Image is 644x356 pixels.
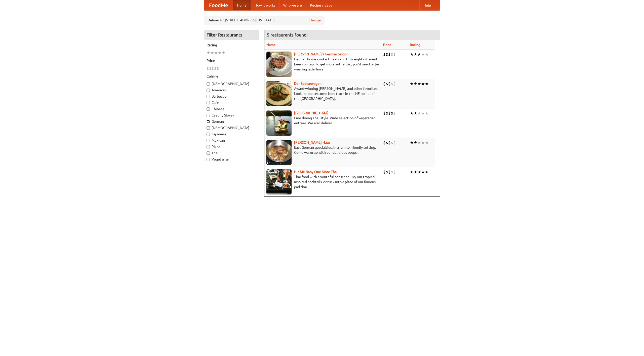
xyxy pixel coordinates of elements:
li: $ [383,81,386,87]
p: East German specialties, in a family-friendly setting. Come warm up with our delicious soups. [266,145,379,155]
li: ★ [421,52,425,57]
label: German [207,119,256,124]
input: Mexican [207,139,210,142]
li: $ [383,110,386,116]
input: Barbecue [207,95,210,98]
li: $ [391,110,393,116]
li: $ [391,140,393,145]
p: Fine dining Thai-style. Wide selection of vegetarian entrées. We also deliver. [266,115,379,126]
label: Chinese [207,106,256,111]
label: [DEMOGRAPHIC_DATA] [207,81,256,86]
li: $ [391,169,393,175]
li: ★ [417,81,421,87]
li: $ [391,52,393,57]
li: ★ [414,110,417,116]
li: ★ [207,50,210,56]
li: ★ [417,52,421,57]
a: Help [419,0,435,10]
li: $ [209,66,212,71]
input: Pizza [207,145,210,148]
li: $ [391,81,393,87]
p: German home-cooked meals and fifty-eight different beers on tap. To get more authentic, you'd nee... [266,57,379,72]
li: ★ [410,110,414,116]
li: ★ [218,50,222,56]
li: ★ [410,169,414,175]
li: $ [386,81,388,87]
a: Price [383,43,391,47]
a: [PERSON_NAME]'s German Saloon [294,52,348,56]
a: Der Speisewagen [294,82,321,86]
input: Vegetarian [207,158,210,161]
li: ★ [417,169,421,175]
label: [DEMOGRAPHIC_DATA] [207,125,256,130]
li: $ [383,140,386,145]
a: Who we are [279,0,306,10]
li: ★ [421,110,425,116]
input: Czech / Slovak [207,114,210,117]
li: ★ [417,140,421,145]
li: $ [214,66,217,71]
label: American [207,88,256,93]
li: ★ [410,81,414,87]
h5: Price [207,58,256,63]
li: ★ [421,169,425,175]
li: ★ [414,169,417,175]
li: ★ [425,81,429,87]
li: $ [388,169,391,175]
h5: Cuisine [207,74,256,79]
img: esthers.jpg [266,52,292,77]
label: Thai [207,150,256,155]
li: $ [386,110,388,116]
a: Name [266,43,276,47]
li: ★ [421,81,425,87]
a: Hit Me Baby One More Thai [294,170,338,174]
label: Barbecue [207,94,256,99]
li: $ [386,52,388,57]
li: $ [386,140,388,145]
li: $ [383,169,386,175]
label: Pizza [207,144,256,149]
input: German [207,120,210,123]
li: $ [388,81,391,87]
label: Vegetarian [207,157,256,162]
a: How it works [251,0,279,10]
li: $ [393,52,396,57]
li: ★ [210,50,214,56]
a: Recipe videos [306,0,336,10]
a: [GEOGRAPHIC_DATA] [294,111,329,115]
li: $ [393,81,396,87]
li: $ [388,140,391,145]
li: $ [207,66,209,71]
li: $ [388,52,391,57]
ng-pluralize: 5 restaurants found! [267,32,308,37]
img: kohlhaus.jpg [266,140,292,165]
img: babythai.jpg [266,169,292,194]
li: $ [217,66,219,71]
input: [DEMOGRAPHIC_DATA] [207,82,210,86]
label: Cafe [207,100,256,105]
b: [PERSON_NAME] Haus [294,140,330,144]
li: ★ [214,50,218,56]
a: FoodMe [204,0,233,10]
li: ★ [410,140,414,145]
li: $ [386,169,388,175]
label: Mexican [207,138,256,143]
p: Thai food with a youthful bar scene. Try our tropical inspired cocktails, or tuck into a plate of... [266,174,379,189]
li: ★ [222,50,225,56]
a: Home [233,0,251,10]
label: Japanese [207,132,256,137]
div: Deliver to: [STREET_ADDRESS][US_STATE] [204,16,325,25]
li: $ [393,140,396,145]
li: ★ [425,110,429,116]
li: ★ [417,110,421,116]
li: $ [393,110,396,116]
input: Cafe [207,101,210,104]
img: speisewagen.jpg [266,81,292,106]
li: ★ [425,169,429,175]
a: Change [309,18,321,23]
li: ★ [414,81,417,87]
